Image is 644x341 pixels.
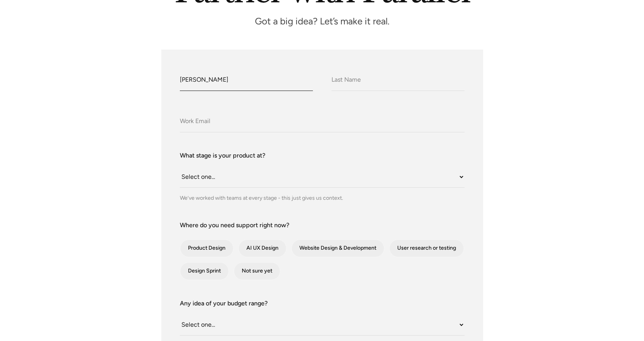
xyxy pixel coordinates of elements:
[180,70,313,91] input: First Name
[206,18,438,25] p: Got a big idea? Let’s make it real.
[180,151,465,160] label: What stage is your product at?
[180,299,465,308] label: Any idea of your budget range?
[331,70,465,91] input: Last Name
[180,194,465,202] div: We’ve worked with teams at every stage - this just gives us context.
[180,111,465,132] input: Work Email
[180,221,465,230] label: Where do you need support right now?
